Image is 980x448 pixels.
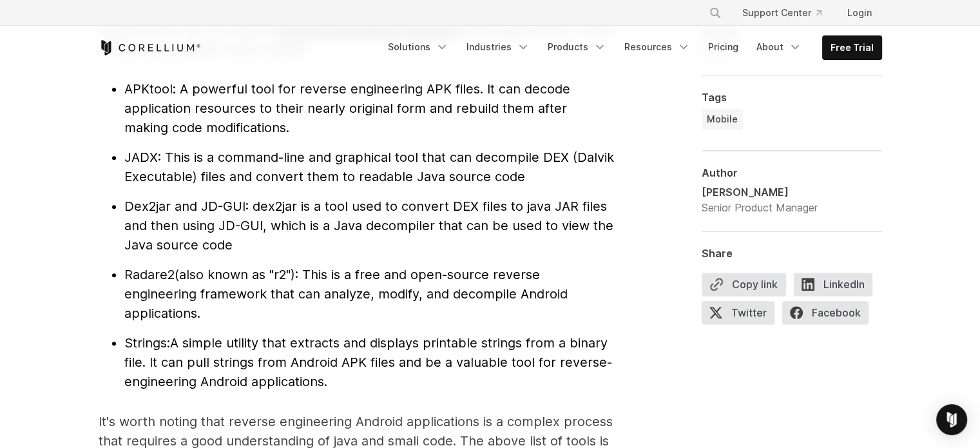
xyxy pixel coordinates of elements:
span: LinkedIn [794,273,872,296]
span: : dex2jar is a tool used to convert DEX files to java JAR files and then using JD-GUI, which is a... [124,199,613,253]
span: Facebook [782,301,869,324]
a: Free Trial [823,36,881,59]
a: Mobile [702,109,743,130]
span: Dex2jar and JD-GUI [124,199,245,214]
span: Mobile [707,113,738,126]
a: Industries [459,35,537,59]
a: Corellium Home [99,40,201,55]
span: A simple utility that extracts and displays printable strings from a binary file. It can pull str... [124,335,612,389]
span: : This is a command-line and graphical tool that can decompile DEX (Dalvik Executable) files and ... [124,150,614,184]
div: Navigation Menu [380,35,882,60]
a: Solutions [380,35,456,59]
div: Tags [702,91,882,104]
a: About [749,35,809,59]
a: LinkedIn [794,273,880,301]
a: Pricing [700,35,746,59]
a: Support Center [732,1,832,24]
span: Twitter [702,301,774,324]
span: : A powerful tool for reverse engineering APK files. It can decode application resources to their... [124,81,570,135]
button: Search [704,1,727,24]
div: [PERSON_NAME] [702,184,818,200]
div: Open Intercom Messenger [936,404,967,435]
div: Share [702,247,882,260]
span: APKtool [124,81,173,97]
a: Products [540,35,614,59]
a: Resources [617,35,698,59]
div: Senior Product Manager [702,200,818,215]
a: Facebook [782,301,876,329]
button: Copy link [702,273,786,296]
span: Radare2 [124,267,175,282]
div: Navigation Menu [693,1,882,24]
span: JADX [124,150,158,165]
a: Login [837,1,882,24]
div: Author [702,166,882,179]
span: Strings: [124,335,170,351]
span: (also known as "r2"): This is a free and open-source reverse engineering framework that can analy... [124,267,568,321]
a: Twitter [702,301,782,329]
